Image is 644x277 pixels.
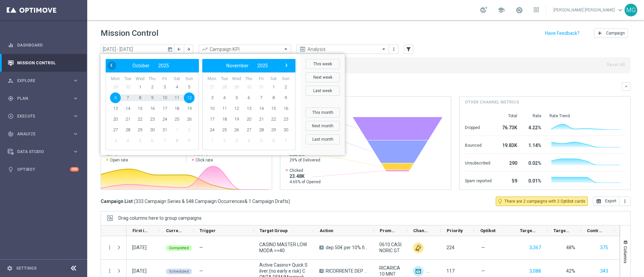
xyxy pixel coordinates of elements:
[8,113,14,119] i: play_circle_outline
[107,268,113,274] button: more_vert
[154,61,173,70] button: 2025
[135,82,145,92] span: 1
[109,76,122,82] th: weekday
[207,125,217,135] span: 24
[7,131,79,137] div: track_changes Analyze keyboard_arrow_right
[166,245,192,251] colored-tag: Completed
[8,78,14,84] i: person_search
[500,122,517,132] div: 76.73K
[101,45,174,54] input: Select date range
[8,36,79,54] div: Dashboard
[122,92,133,103] span: 7
[132,245,147,251] div: 06 Oct 2025, Monday
[166,268,192,274] colored-tag: Scheduled
[500,175,517,186] div: 59
[122,135,133,146] span: 4
[497,6,505,14] span: school
[379,241,401,254] span: 0610 CASINORIC GT
[553,228,570,233] span: Targeted Response Rate
[118,215,202,221] span: Drag columns here to group campaigns
[465,99,519,105] h4: Other channel metrics
[8,42,14,48] i: equalizer
[17,96,72,100] span: Plan
[184,92,195,103] span: 12
[201,46,208,53] i: trending_up
[326,268,368,274] span: RICORRENTE DEP fasce up to 30.000
[622,82,631,91] button: keyboard_arrow_down
[244,92,254,103] span: 6
[244,135,254,146] span: 4
[167,46,173,52] i: today
[268,135,279,146] span: 6
[231,125,242,135] span: 26
[268,125,279,135] span: 29
[319,269,324,273] span: A
[158,63,169,68] span: 2025
[147,114,158,125] span: 23
[8,149,72,155] div: Data Studio
[169,246,189,250] span: Completed
[147,92,158,103] span: 9
[447,228,463,233] span: Priority
[620,197,631,206] button: more_vert
[446,245,454,250] span: 224
[622,199,628,204] i: more_vert
[118,215,202,221] div: Row Groups
[566,245,575,250] span: 48%
[166,45,174,55] button: today
[256,114,267,125] span: 21
[184,103,195,114] span: 19
[135,114,145,125] span: 22
[268,82,279,92] span: 1
[525,175,541,186] div: 0.01%
[171,92,182,103] span: 11
[159,82,170,92] span: 3
[70,167,79,171] div: +10
[268,103,279,114] span: 15
[525,139,541,150] div: 1.14%
[122,76,134,82] th: weekday
[289,179,321,185] span: 4.65% of Opened
[219,135,230,146] span: 2
[306,72,340,82] button: Next week
[72,95,79,101] i: keyboard_arrow_right
[207,114,217,125] span: 17
[7,60,79,66] button: Mission Control
[379,265,401,277] span: RICARICA10 MNT
[17,79,72,83] span: Explore
[289,173,321,179] span: 23.48K
[306,134,340,144] button: Last month
[7,167,79,172] button: lightbulb Optibot +10
[231,92,242,103] span: 5
[146,76,159,82] th: weekday
[72,148,79,155] i: keyboard_arrow_right
[218,76,231,82] th: weekday
[107,245,113,251] button: more_vert
[171,135,182,146] span: 8
[319,246,324,250] span: A
[169,269,189,274] span: Scheduled
[280,135,291,146] span: 7
[256,135,267,146] span: 5
[132,228,149,233] span: First in Range
[480,228,495,233] span: Optibot
[8,113,72,119] div: Execute
[231,103,242,114] span: 12
[7,114,79,119] div: play_circle_outline Execute keyboard_arrow_right
[256,92,267,103] span: 7
[101,28,158,38] h1: Mission Control
[136,198,245,204] span: 333 Campaign Series & 548 Campaign Occurrences
[8,95,14,101] i: gps_fixed
[267,76,280,82] th: weekday
[17,54,79,72] a: Mission Control
[8,166,14,172] i: lightbulb
[219,92,230,103] span: 4
[594,28,628,38] button: add Campaign
[245,199,248,204] span: &
[465,157,492,168] div: Unsubscribed
[122,114,133,125] span: 21
[207,135,217,146] span: 1
[413,266,424,277] img: Optimail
